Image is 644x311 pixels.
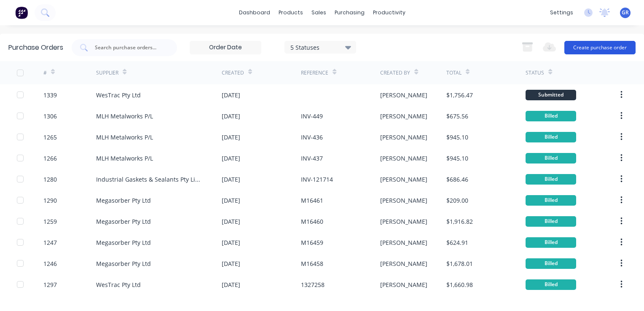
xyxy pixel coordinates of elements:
[301,112,323,121] div: INV-449
[222,280,240,289] div: [DATE]
[380,259,427,268] div: [PERSON_NAME]
[301,133,323,142] div: INV-436
[301,280,325,289] div: 1327258
[526,237,576,248] div: Billed
[96,280,141,289] div: WesTrac Pty Ltd
[43,133,57,142] div: 1265
[96,133,153,142] div: MLH Metalworks P/L
[446,91,473,99] div: $1,756.47
[526,279,576,290] div: Billed
[446,238,468,247] div: $624.91
[380,217,427,226] div: [PERSON_NAME]
[526,195,576,206] div: Billed
[96,196,151,205] div: Megasorber Pty Ltd
[222,175,240,184] div: [DATE]
[43,259,57,268] div: 1246
[446,259,473,268] div: $1,678.01
[190,41,261,54] input: Order Date
[301,238,323,247] div: M16459
[380,175,427,184] div: [PERSON_NAME]
[380,69,410,77] div: Created By
[222,154,240,163] div: [DATE]
[8,43,63,53] div: Purchase Orders
[222,217,240,226] div: [DATE]
[301,217,323,226] div: M16460
[222,238,240,247] div: [DATE]
[43,175,57,184] div: 1280
[222,69,244,77] div: Created
[222,196,240,205] div: [DATE]
[380,196,427,205] div: [PERSON_NAME]
[564,41,636,54] button: Create purchase order
[446,69,462,77] div: Total
[96,112,153,121] div: MLH Metalworks P/L
[526,69,544,77] div: Status
[446,133,468,142] div: $945.10
[301,259,323,268] div: M16458
[526,132,576,142] div: Billed
[526,90,576,100] div: Submitted
[222,112,240,121] div: [DATE]
[43,238,57,247] div: 1247
[96,91,141,99] div: WesTrac Pty Ltd
[526,174,576,185] div: Billed
[446,154,468,163] div: $945.10
[222,259,240,268] div: [DATE]
[43,69,47,77] div: #
[235,6,274,19] a: dashboard
[43,280,57,289] div: 1297
[330,6,369,19] div: purchasing
[94,43,164,52] input: Search purchase orders...
[43,112,57,121] div: 1306
[301,196,323,205] div: M16461
[380,280,427,289] div: [PERSON_NAME]
[301,175,333,184] div: INV-121714
[526,258,576,269] div: Billed
[301,69,328,77] div: Reference
[15,6,28,19] img: Factory
[446,175,468,184] div: $686.46
[96,154,153,163] div: MLH Metalworks P/L
[369,6,410,19] div: productivity
[290,43,351,51] div: 5 Statuses
[546,6,577,19] div: settings
[446,196,468,205] div: $209.00
[301,154,323,163] div: INV-437
[380,154,427,163] div: [PERSON_NAME]
[380,91,427,99] div: [PERSON_NAME]
[526,153,576,164] div: Billed
[96,69,118,77] div: Supplier
[380,112,427,121] div: [PERSON_NAME]
[380,238,427,247] div: [PERSON_NAME]
[446,280,473,289] div: $1,660.98
[222,91,240,99] div: [DATE]
[96,217,151,226] div: Megasorber Pty Ltd
[380,133,427,142] div: [PERSON_NAME]
[446,112,468,121] div: $675.56
[96,259,151,268] div: Megasorber Pty Ltd
[307,6,330,19] div: sales
[526,111,576,121] div: Billed
[446,217,473,226] div: $1,916.82
[43,154,57,163] div: 1266
[622,9,629,16] span: GR
[96,175,205,184] div: Industrial Gaskets & Sealants Pty Limited
[96,238,151,247] div: Megasorber Pty Ltd
[43,91,57,99] div: 1339
[274,6,307,19] div: products
[526,216,576,227] div: Billed
[222,133,240,142] div: [DATE]
[43,217,57,226] div: 1259
[43,196,57,205] div: 1290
